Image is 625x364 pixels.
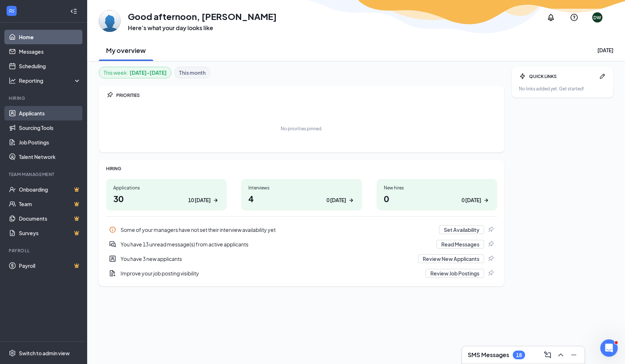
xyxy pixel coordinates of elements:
[600,339,618,357] iframe: Intercom live chat
[248,192,354,205] h1: 4
[128,24,277,32] h3: Here’s what your day looks like
[106,222,497,237] div: Some of your managers have not set their interview availability yet
[113,185,219,191] div: Applications
[483,197,490,204] svg: ArrowRight
[487,226,494,233] svg: Pin
[19,349,70,357] div: Switch to admin view
[594,15,601,21] div: DW
[529,73,596,79] div: QUICK LINKS
[130,69,167,77] b: [DATE] - [DATE]
[121,270,421,277] div: Improve your job posting visibility
[519,86,606,92] div: No links added yet. Get started!
[547,13,555,22] svg: Notifications
[121,255,414,262] div: You have 3 new applicants
[121,226,435,233] div: Some of your managers have not set their interview availability yet
[556,351,565,359] svg: ChevronUp
[9,95,80,101] div: Hiring
[281,126,322,132] div: No priorities pinned.
[19,106,81,120] a: Applicants
[418,254,484,263] button: Review New Applicants
[19,182,81,197] a: OnboardingCrown
[487,270,494,277] svg: Pin
[9,248,80,254] div: Payroll
[106,251,497,266] div: You have 3 new applicants
[99,10,121,32] img: Diane Whitley
[569,351,578,359] svg: Minimize
[19,197,81,211] a: TeamCrown
[109,255,116,262] svg: UserEntity
[384,192,490,205] h1: 0
[106,251,497,266] a: UserEntityYou have 3 new applicantsReview New ApplicantsPin
[106,237,497,251] div: You have 13 unread message(s) from active applicants
[106,266,497,281] div: Improve your job posting visibility
[19,30,81,44] a: Home
[109,241,116,248] svg: DoubleChatActive
[106,237,497,251] a: DoubleChatActiveYou have 13 unread message(s) from active applicantsRead MessagesPin
[106,222,497,237] a: InfoSome of your managers have not set their interview availability yetSet AvailabilityPin
[462,196,481,204] div: 0 [DATE]
[487,255,494,262] svg: Pin
[377,179,497,210] a: New hires00 [DATE]ArrowRight
[109,270,116,277] svg: DocumentAdd
[109,226,116,233] svg: Info
[541,349,553,361] button: ComposeMessage
[543,351,552,359] svg: ComposeMessage
[519,73,526,80] svg: Bolt
[19,211,81,226] a: DocumentsCrown
[468,351,509,359] h3: SMS Messages
[179,69,206,77] b: This month
[19,135,81,150] a: Job Postings
[567,349,579,361] button: Minimize
[599,73,606,80] svg: Pen
[9,171,80,177] div: Team Management
[570,13,579,22] svg: QuestionInfo
[106,46,146,55] h2: My overview
[128,10,277,23] h1: Good afternoon, [PERSON_NAME]
[9,349,16,357] svg: Settings
[348,197,355,204] svg: ArrowRight
[384,185,490,191] div: New hires
[106,266,497,281] a: DocumentAddImprove your job posting visibilityReview Job PostingsPin
[19,120,81,135] a: Sourcing Tools
[106,179,227,210] a: Applications3010 [DATE]ArrowRight
[212,197,219,204] svg: ArrowRight
[439,225,484,234] button: Set Availability
[70,8,77,15] svg: Collapse
[188,196,211,204] div: 10 [DATE]
[248,185,354,191] div: Interviews
[121,241,432,248] div: You have 13 unread message(s) from active applicants
[19,44,81,59] a: Messages
[106,91,113,99] svg: Pin
[19,59,81,73] a: Scheduling
[19,150,81,164] a: Talent Network
[437,240,484,249] button: Read Messages
[241,179,362,210] a: Interviews40 [DATE]ArrowRight
[487,241,494,248] svg: Pin
[554,349,566,361] button: ChevronUp
[116,92,497,98] div: PRIORITIES
[516,352,522,358] div: 18
[113,192,219,205] h1: 30
[19,226,81,240] a: SurveysCrown
[597,46,613,54] div: [DATE]
[104,69,167,77] div: This week :
[19,77,81,84] div: Reporting
[326,196,346,204] div: 0 [DATE]
[19,258,81,273] a: PayrollCrown
[106,165,497,172] div: HIRING
[8,7,15,15] svg: WorkstreamLogo
[9,77,16,84] svg: Analysis
[426,269,484,278] button: Review Job Postings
